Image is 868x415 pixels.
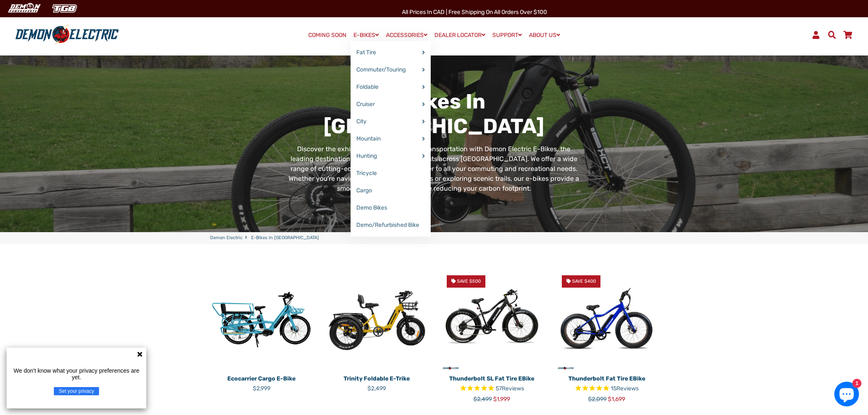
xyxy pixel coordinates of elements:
[457,279,481,284] span: Save $500
[325,374,428,383] p: Trinity Foldable E-Trike
[611,385,639,392] span: 15 reviews
[555,269,658,371] img: Thunderbolt Fat Tire eBike - Demon Electric
[383,29,430,41] a: ACCESSORIES
[351,217,431,234] a: Demo/Refurbished Bike
[440,269,543,371] img: Thunderbolt SL Fat Tire eBike - Demon Electric
[251,235,319,242] span: E-Bikes in [GEOGRAPHIC_DATA]
[210,374,313,383] p: Ecocarrier Cargo E-Bike
[289,145,579,192] span: Discover the exhilaration of eco-friendly transportation with Demon Electric E-Bikes, the leading...
[493,396,510,403] span: $1,999
[351,165,431,182] a: Tricycle
[572,279,596,284] span: Save $400
[608,396,625,403] span: $1,699
[555,371,658,403] a: Thunderbolt Fat Tire eBike Rated 4.8 out of 5 stars 15 reviews $2,099 $1,699
[305,30,349,41] a: COMING SOON
[473,396,492,403] span: $2,499
[432,29,488,41] a: DEALER LOCATOR
[4,2,44,15] img: Demon Electric
[54,387,99,395] button: Set your privacy
[351,148,431,165] a: Hunting
[210,269,313,371] img: Ecocarrier Cargo E-Bike
[496,385,524,392] span: 57 reviews
[351,96,431,113] a: Cruiser
[526,29,563,41] a: ABOUT US
[325,371,428,393] a: Trinity Foldable E-Trike $2,499
[287,89,582,138] h1: E-Bikes in [GEOGRAPHIC_DATA]
[367,385,386,392] span: $2,499
[210,235,242,242] a: Demon Electric
[489,29,525,41] a: SUPPORT
[402,9,547,16] span: All Prices in CAD | Free shipping on all orders over $100
[351,61,431,78] a: Commuter/Touring
[555,269,658,371] a: Thunderbolt Fat Tire eBike - Demon Electric Save $400
[351,78,431,96] a: Foldable
[351,199,431,217] a: Demo Bikes
[440,371,543,403] a: Thunderbolt SL Fat Tire eBike Rated 4.9 out of 5 stars 57 reviews $2,499 $1,999
[48,2,81,15] img: TGB Canada
[351,182,431,199] a: Cargo
[210,371,313,393] a: Ecocarrier Cargo E-Bike $2,999
[502,385,524,392] span: Reviews
[832,382,861,408] inbox-online-store-chat: Shopify online store chat
[440,374,543,383] p: Thunderbolt SL Fat Tire eBike
[616,385,639,392] span: Reviews
[555,384,658,394] span: Rated 4.8 out of 5 stars 15 reviews
[325,269,428,371] img: Trinity Foldable E-Trike
[351,130,431,148] a: Mountain
[588,396,607,403] span: $2,099
[351,44,431,61] a: Fat Tire
[440,384,543,394] span: Rated 4.9 out of 5 stars 57 reviews
[351,113,431,130] a: City
[10,367,143,380] p: We don't know what your privacy preferences are yet.
[253,385,270,392] span: $2,999
[12,24,122,46] img: Demon Electric logo
[555,374,658,383] p: Thunderbolt Fat Tire eBike
[440,269,543,371] a: Thunderbolt SL Fat Tire eBike - Demon Electric Save $500
[351,29,382,41] a: E-BIKES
